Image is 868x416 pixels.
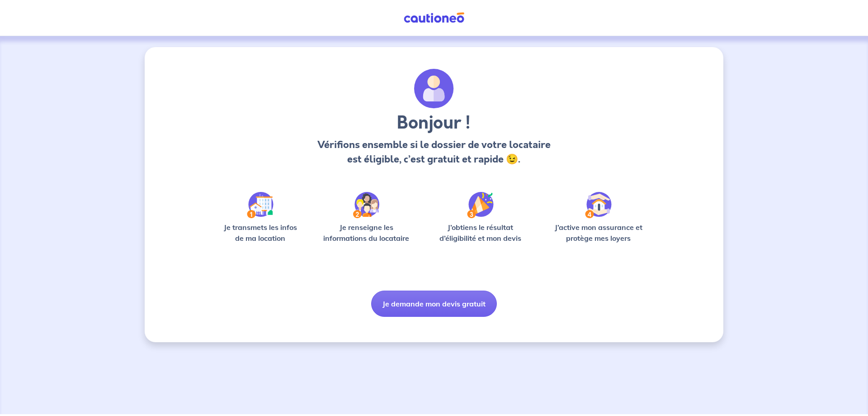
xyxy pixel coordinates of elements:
p: Vérifions ensemble si le dossier de votre locataire est éligible, c’est gratuit et rapide 😉. [315,138,553,167]
img: /static/c0a346edaed446bb123850d2d04ad552/Step-2.svg [353,192,379,218]
img: Cautioneo [400,12,468,24]
img: archivate [414,69,454,109]
p: J’obtiens le résultat d’éligibilité et mon devis [429,222,532,244]
p: Je transmets les infos de ma location [217,222,303,244]
button: Je demande mon devis gratuit [371,291,497,317]
p: Je renseigne les informations du locataire [318,222,415,244]
img: /static/90a569abe86eec82015bcaae536bd8e6/Step-1.svg [247,192,274,218]
p: J’active mon assurance et protège mes loyers [546,222,651,244]
img: /static/bfff1cf634d835d9112899e6a3df1a5d/Step-4.svg [585,192,612,218]
h3: Bonjour ! [315,112,553,134]
img: /static/f3e743aab9439237c3e2196e4328bba9/Step-3.svg [467,192,494,218]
